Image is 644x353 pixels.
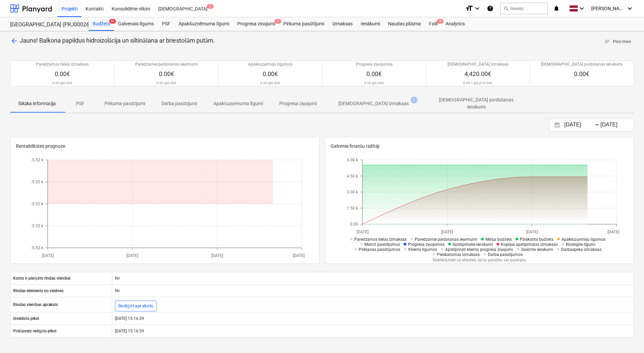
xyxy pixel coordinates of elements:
tspan: 3.00 k [347,190,358,195]
p: Progresa ziņojumos [356,62,392,67]
tspan: 6.00 k [347,158,358,163]
span: Apstiprinātie ienākumi [453,242,493,247]
a: Galvenais līgums [114,17,158,31]
p: Sīkāka informācija [18,100,56,107]
div: Nē [112,285,634,296]
span: 4,420.00€ [464,70,491,77]
tspan: [DATE] [607,230,619,234]
span: Mērķa budžets [485,237,512,242]
tspan: [DATE] [127,253,139,258]
span: 0.00€ [366,70,382,77]
span: 2 [411,97,418,103]
tspan: [DATE] [441,230,453,234]
tspan: 4.50 k [347,174,358,179]
span: Darba pasūtījumos [488,252,523,257]
p: Paredzamie pārdošanas ieņēmumi [135,62,198,67]
tspan: [DATE] [42,253,54,258]
span: Jauns! Balkona papildus hidroizolācija un siltināšana ar briestošām putām. [20,37,215,44]
tspan: [DATE] [293,253,305,258]
tspan: 1.50 k [347,206,358,211]
input: Sākuma datums [563,120,597,130]
span: 1 [207,4,214,9]
a: Naudas plūsma [384,17,425,31]
p: 2.00 1 @ 2,210.00€ [463,81,493,85]
p: Pirkuma pasūtījumi [104,100,145,107]
div: Rediģēt aprakstu [118,302,153,310]
span: Noslēgtie līgumi [566,242,596,247]
div: Faili [425,17,442,31]
p: 0.00 @ 0.00€ [260,81,280,85]
span: 0.00€ [159,70,174,77]
span: 0.00€ [574,70,589,77]
p: Rentabilitātes prognoze [16,143,314,150]
span: Pārskatīts budžets [520,237,553,242]
a: Budžets9+ [89,17,114,31]
a: Pirkuma pasūtījumi [279,17,328,31]
tspan: 0.00 [350,222,358,227]
span: arrow_back [10,37,18,45]
span: Saistītie ienākumi [521,247,553,252]
span: notes [604,39,610,45]
span: Pieskaitāmās izmaksas [437,252,480,257]
div: Budžets [89,17,114,31]
button: Piezīmes [601,37,634,47]
a: Ienākumi [357,17,384,31]
a: PSF [158,17,174,31]
span: 0.00€ [263,70,278,77]
button: Interact with the calendar and add the check-in date for your trip. [551,121,563,129]
input: Beigu datums [599,120,634,130]
a: Izmaksas [328,17,357,31]
p: Apakšuzņēmuma līgumi [213,100,263,107]
tspan: -5.52 k [31,158,44,163]
tspan: -5.52 k [31,202,44,207]
p: Galvenie finanšu rādītāji [331,143,628,150]
span: Pirkšanas pasūtījumos [359,247,400,252]
p: [DEMOGRAPHIC_DATA] pārdošanas ienākumi [430,96,522,111]
span: 1 [275,19,281,24]
span: Kopējās apstiprinātās izmaksas [501,242,558,247]
tspan: [DATE] [211,253,223,258]
div: [DATE] 15:16:39 [112,313,634,324]
tspan: -5.52 k [31,180,44,185]
tspan: -5.52 k [31,224,44,229]
tspan: [DATE] [526,230,538,234]
div: Nē [112,273,634,284]
a: Progresa ziņojumi1 [233,17,279,31]
a: Apakšuzņēmuma līgumi [174,17,233,31]
span: Mainīt pasūtījumus [364,242,400,247]
div: [DATE] 15:16:39 [112,326,634,336]
a: Faili9 [425,17,442,31]
p: Noklikšķiniet uz etiķetes, lai to parādītu vai paslēptu [342,257,617,263]
p: [DEMOGRAPHIC_DATA] izmaksas [448,62,508,67]
div: Progresa ziņojumi [233,17,279,31]
p: Konts ir piešķirts rindas vienībai [13,276,70,281]
span: Piezīmes [604,38,631,46]
p: Pēdējoreiz rediģēts plkst [13,328,56,334]
div: [GEOGRAPHIC_DATA] (PRJ0002627, K-1 un K-2(2.kārta) 2601960 [10,21,80,28]
p: 0.00 @ 0.00€ [157,81,176,85]
span: 9 [437,19,444,24]
iframe: Chat Widget [610,321,644,353]
p: [DEMOGRAPHIC_DATA] pārdošanas ienākumi [541,62,622,67]
p: PSF [72,100,88,107]
span: Paredzamās tiešās izmaksas [354,237,406,242]
tspan: [DATE] [356,230,368,234]
span: Paredzamie pārdošanas ieņēmumi [415,237,477,242]
a: Analytics [442,17,469,31]
span: Apakšuzņēmēju līgumos [562,237,606,242]
p: 0.00 @ 0.00€ [364,81,384,85]
p: 0.00 @ 0.00€ [52,81,72,85]
button: Rediģēt aprakstu [115,301,157,311]
p: Rindas elements no veidnes [13,288,64,294]
span: 0.00€ [55,70,70,77]
p: Paredzamās tiešās izmaksas [36,62,88,67]
span: 9+ [109,19,116,24]
span: Klientu līgumos [408,247,437,252]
